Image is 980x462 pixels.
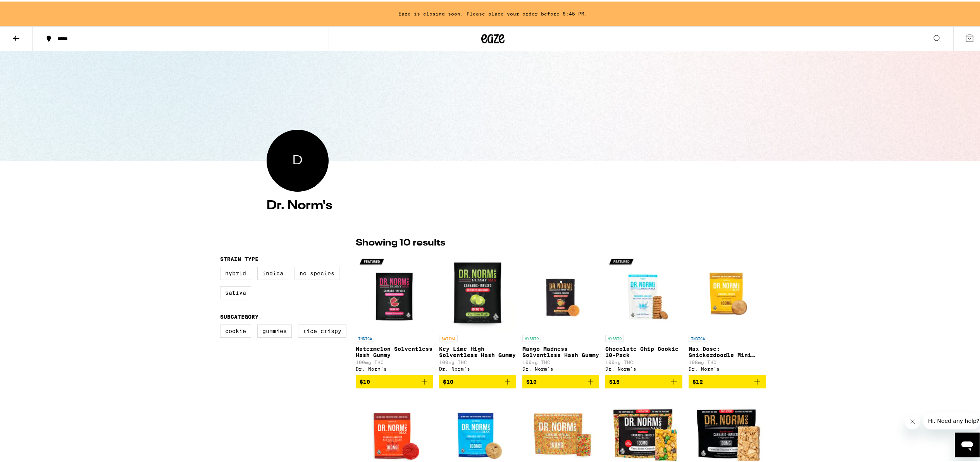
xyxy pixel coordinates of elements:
[356,358,433,363] p: 100mg THC
[360,377,370,383] span: $10
[220,312,258,318] legend: Subcategory
[220,323,251,336] label: Cookie
[689,333,707,340] p: INDICA
[689,344,766,357] p: Max Dose: Snickerdoodle Mini Cookie - Indica
[522,358,599,363] p: 100mg THC
[905,412,920,428] iframe: Close message
[356,365,433,370] div: Dr. Norm's
[267,198,719,210] h4: Dr. Norm's
[605,374,682,387] button: Add to bag
[955,431,980,456] iframe: Button to launch messaging window
[522,344,599,357] p: Mango Madness Solventless Hash Gummy
[356,235,445,248] p: Showing 10 results
[439,344,516,357] p: Key Lime High Solventless Hash Gummy
[440,252,515,330] img: Dr. Norm's - Key Lime High Solventless Hash Gummy
[356,252,433,330] img: Dr. Norm's - Watermelon Solventless Hash Gummy
[220,254,258,261] legend: Strain Type
[522,374,599,387] button: Add to bag
[605,365,682,370] div: Dr. Norm's
[293,151,303,168] span: Dr. Norm's
[689,252,766,330] img: Dr. Norm's - Max Dose: Snickerdoodle Mini Cookie - Indica
[220,265,251,278] label: Hybrid
[220,285,251,298] label: Sativa
[439,358,516,363] p: 100mg THC
[257,265,288,278] label: Indica
[356,344,433,357] p: Watermelon Solventless Hash Gummy
[526,377,537,383] span: $10
[605,344,682,357] p: Chocolate Chip Cookie 10-Pack
[605,333,624,340] p: HYBRID
[439,365,516,370] div: Dr. Norm's
[356,252,433,374] a: Open page for Watermelon Solventless Hash Gummy from Dr. Norm's
[298,323,346,336] label: Rice Crispy
[522,365,599,370] div: Dr. Norm's
[522,252,599,374] a: Open page for Mango Madness Solventless Hash Gummy from Dr. Norm's
[689,374,766,387] button: Add to bag
[605,358,682,363] p: 100mg THC
[522,252,599,330] img: Dr. Norm's - Mango Madness Solventless Hash Gummy
[439,252,516,374] a: Open page for Key Lime High Solventless Hash Gummy from Dr. Norm's
[605,252,682,374] a: Open page for Chocolate Chip Cookie 10-Pack from Dr. Norm's
[609,377,620,383] span: $15
[689,358,766,363] p: 108mg THC
[689,252,766,374] a: Open page for Max Dose: Snickerdoodle Mini Cookie - Indica from Dr. Norm's
[923,411,980,428] iframe: Message from company
[689,365,766,370] div: Dr. Norm's
[522,333,541,340] p: HYBRID
[605,252,682,330] img: Dr. Norm's - Chocolate Chip Cookie 10-Pack
[443,377,453,383] span: $10
[356,374,433,387] button: Add to bag
[356,333,374,340] p: INDICA
[295,265,339,278] label: No Species
[257,323,292,336] label: Gummies
[439,333,458,340] p: SATIVA
[439,374,516,387] button: Add to bag
[692,377,703,383] span: $12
